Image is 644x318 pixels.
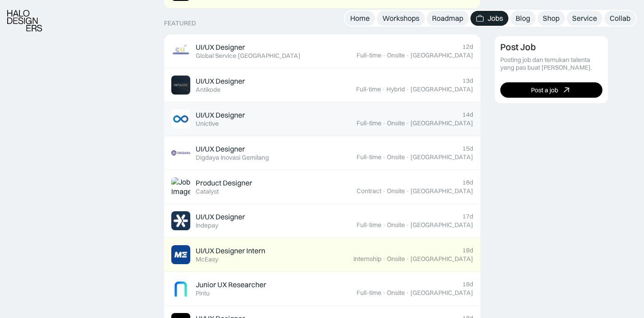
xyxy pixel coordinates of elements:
div: Full-time [357,221,381,229]
img: Job Image [171,245,190,264]
div: Junior UX Researcher [196,280,266,290]
div: Onsite [387,289,405,297]
div: Home [350,14,370,23]
a: Service [567,11,602,26]
div: Full-time [357,119,381,127]
div: UI/UX Designer [196,212,245,222]
div: 13d [462,77,473,85]
div: Contract [357,187,381,195]
img: Job Image [171,109,190,128]
a: Job ImageJunior UX ResearcherPintu18dFull-time·Onsite·[GEOGRAPHIC_DATA] [164,272,480,306]
div: Posting job dan temukan talenta yang pas buat [PERSON_NAME]. [500,56,602,71]
div: [GEOGRAPHIC_DATA] [410,119,473,127]
div: Onsite [387,153,405,161]
img: Job Image [171,76,190,95]
div: Digdaya Inovasi Gemilang [196,154,269,161]
div: Unictive [196,120,219,128]
a: Job ImageUI/UX Designer InternMcEasy18dInternship·Onsite·[GEOGRAPHIC_DATA] [164,238,480,272]
div: 17d [462,213,473,220]
div: Shop [543,14,559,23]
a: Jobs [470,11,508,26]
div: 12d [462,43,473,51]
div: [GEOGRAPHIC_DATA] [410,255,473,263]
div: Antikode [196,86,221,94]
a: Roadmap [427,11,469,26]
div: [GEOGRAPHIC_DATA] [410,153,473,161]
div: · [382,153,386,161]
div: · [382,221,386,229]
a: Workshops [377,11,425,26]
div: 14d [462,111,473,119]
div: Internship [353,255,381,263]
div: · [382,119,386,127]
div: Product Designer [196,178,252,188]
a: Job ImageUI/UX DesignerGlobal Service [GEOGRAPHIC_DATA]12dFull-time·Onsite·[GEOGRAPHIC_DATA] [164,34,480,68]
a: Job ImageUI/UX DesignerUnictive14dFull-time·Onsite·[GEOGRAPHIC_DATA] [164,102,480,136]
div: · [406,52,409,59]
a: Job ImageUI/UX DesignerIndepay17dFull-time·Onsite·[GEOGRAPHIC_DATA] [164,204,480,238]
div: Service [572,14,597,23]
div: Catalyst [196,188,219,195]
img: Job Image [171,177,190,196]
div: Onsite [387,255,405,263]
div: UI/UX Designer Intern [196,246,265,256]
div: · [382,52,386,59]
div: 18d [462,247,473,254]
div: Onsite [387,119,405,127]
div: UI/UX Designer [196,43,245,52]
div: UI/UX Designer [196,76,245,86]
div: [GEOGRAPHIC_DATA] [410,187,473,195]
div: Full-time [357,289,381,297]
div: Full-time [357,52,381,59]
div: Global Service [GEOGRAPHIC_DATA] [196,52,301,60]
div: Post a job [531,86,558,94]
a: Shop [537,11,565,26]
img: Job Image [171,279,190,298]
div: · [406,153,409,161]
a: Blog [510,11,536,26]
div: · [382,255,386,263]
div: Featured [164,19,196,27]
div: [GEOGRAPHIC_DATA] [410,52,473,59]
div: · [406,289,409,297]
div: 15d [462,145,473,152]
div: Post Job [500,42,536,52]
div: Roadmap [432,14,463,23]
div: [GEOGRAPHIC_DATA] [410,289,473,297]
div: · [406,187,409,195]
div: 18d [462,280,473,288]
a: Home [345,11,375,26]
div: Indepay [196,222,218,229]
a: Post a job [500,82,602,98]
div: Workshops [382,14,419,23]
div: [GEOGRAPHIC_DATA] [410,221,473,229]
img: Job Image [171,211,190,230]
img: Job Image [171,143,190,162]
div: · [406,119,409,127]
div: Pintu [196,290,210,297]
div: Full-time [356,85,381,93]
div: · [382,289,386,297]
div: Onsite [387,221,405,229]
div: Jobs [488,14,503,23]
div: · [382,187,386,195]
div: Onsite [387,52,405,59]
a: Collab [604,11,636,26]
div: 16d [462,179,473,186]
div: · [382,85,385,93]
div: Hybrid [386,85,405,93]
a: Job ImageUI/UX DesignerDigdaya Inovasi Gemilang15dFull-time·Onsite·[GEOGRAPHIC_DATA] [164,136,480,170]
div: Full-time [357,153,381,161]
img: Job Image [171,42,190,61]
div: · [406,221,409,229]
div: Collab [610,14,630,23]
div: UI/UX Designer [196,144,245,154]
div: McEasy [196,256,218,263]
div: Onsite [387,187,405,195]
div: [GEOGRAPHIC_DATA] [410,85,473,93]
div: UI/UX Designer [196,110,245,120]
div: Blog [516,14,530,23]
div: · [406,255,409,263]
a: Job ImageProduct DesignerCatalyst16dContract·Onsite·[GEOGRAPHIC_DATA] [164,170,480,204]
a: Job ImageUI/UX DesignerAntikode13dFull-time·Hybrid·[GEOGRAPHIC_DATA] [164,68,480,102]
